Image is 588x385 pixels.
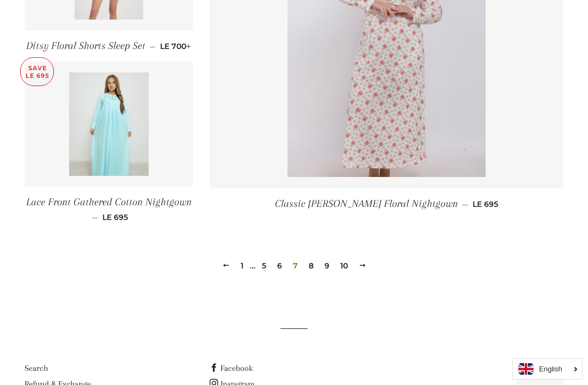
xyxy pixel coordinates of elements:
[258,258,271,274] a: 5
[336,258,352,274] a: 10
[102,212,128,222] span: LE 695
[24,363,48,373] a: Search
[24,30,193,62] a: Ditsy Floral Shorts Sleep Set — LE 700
[24,187,193,231] a: Lace Front Gathered Cotton Nightgown — LE 695
[289,258,302,274] span: 7
[150,41,156,51] span: —
[518,363,577,375] a: English
[539,365,562,372] i: English
[304,258,318,274] a: 8
[236,258,248,274] a: 1
[160,41,191,51] span: LE 700
[26,40,145,52] span: Ditsy Floral Shorts Sleep Set
[92,212,98,222] span: —
[21,58,53,85] p: Save LE 695
[250,262,255,270] span: …
[275,198,458,210] span: Classic [PERSON_NAME] Floral Nightgown
[210,363,253,373] a: Facebook
[462,199,468,209] span: —
[320,258,334,274] a: 9
[26,196,192,208] span: Lace Front Gathered Cotton Nightgown
[273,258,286,274] a: 6
[473,199,498,209] span: LE 695
[210,188,563,219] a: Classic [PERSON_NAME] Floral Nightgown — LE 695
